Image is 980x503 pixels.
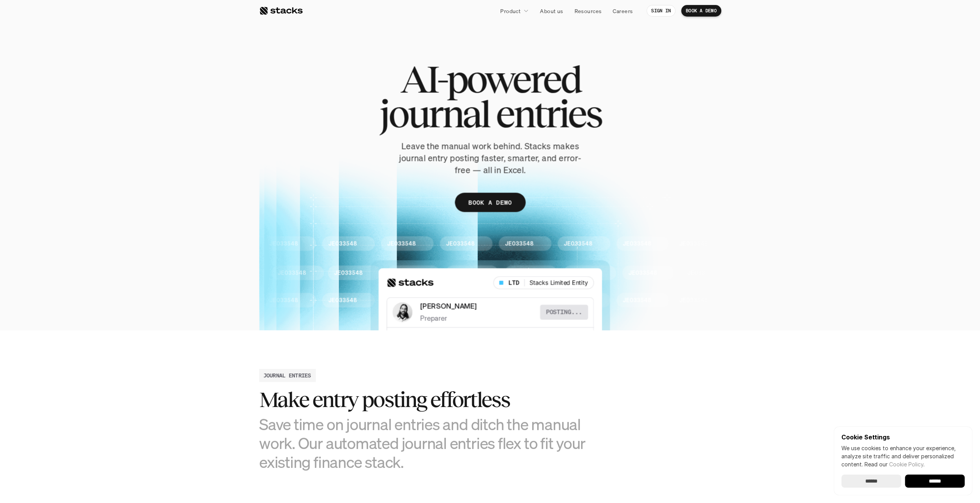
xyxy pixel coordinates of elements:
span: entries [495,96,601,131]
p: Cookie Settings [841,434,965,440]
span: journal [379,96,489,131]
p: JE033548 [269,241,298,247]
p: We use cookies to enhance your experience, analyze site traffic and deliver personalized content. [841,444,965,468]
p: JE033548 [446,241,474,247]
p: JE033548 [679,241,707,247]
p: JE033548 [328,297,357,303]
span: AI-powered [400,62,580,96]
p: Product [500,7,521,15]
a: Cookie Policy [889,461,923,468]
p: JE033548 [277,270,306,276]
a: Resources [570,4,606,18]
a: BOOK A DEMO [681,5,721,17]
p: JE033548 [269,297,298,303]
p: JE033548 [504,241,533,247]
p: JE033548 [563,241,592,247]
a: About us [535,4,568,18]
a: SIGN IN [647,5,675,17]
p: JE033548 [334,270,362,276]
h2: JOURNAL ENTRIES [263,371,311,379]
p: JE033548 [679,297,707,303]
p: JE033548 [687,270,715,276]
a: Careers [608,4,637,18]
p: Leave the manual work behind. Stacks makes journal entry posting faster, smarter, and error-free ... [394,140,586,176]
p: JE033548 [452,270,480,276]
p: Resources [574,7,601,15]
p: About us [540,7,563,15]
h3: Save time on journal entries and ditch the manual work. Our automated journal entries flex to fit... [259,415,606,472]
p: JE033548 [628,270,657,276]
p: Careers [613,7,633,15]
p: JE033548 [622,241,651,247]
p: JE033548 [387,241,415,247]
p: JE033548 [328,241,357,247]
a: Privacy Policy [91,147,125,152]
p: JE033548 [446,297,474,303]
p: JE033548 [504,297,533,303]
a: BOOK A DEMO [455,193,525,212]
p: JE033548 [569,270,598,276]
p: SIGN IN [651,8,671,13]
p: BOOK A DEMO [686,8,717,13]
p: BOOK A DEMO [468,197,512,208]
span: Read our . [864,461,925,468]
p: JE033548 [387,297,415,303]
p: JE033548 [622,297,651,303]
p: JE033548 [393,270,421,276]
p: JE033548 [563,297,592,303]
p: JE033548 [510,270,539,276]
h2: Make entry posting effortless [259,388,606,412]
